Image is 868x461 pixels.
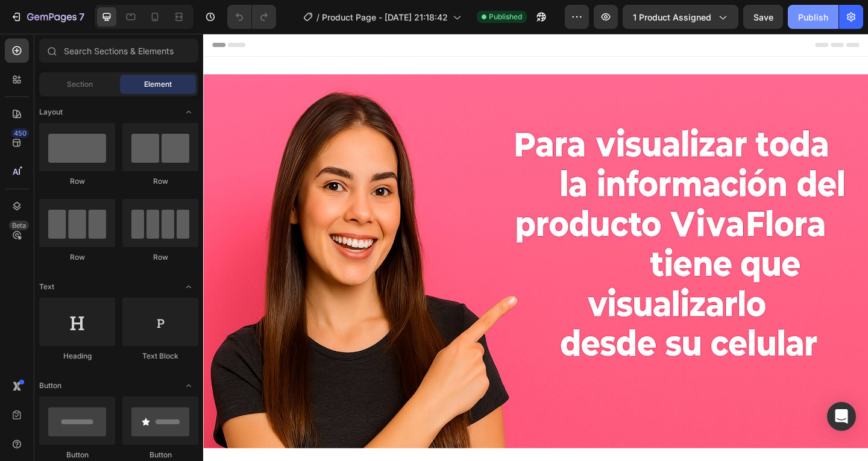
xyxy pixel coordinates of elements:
[39,176,115,187] div: Row
[633,11,711,24] span: 1 product assigned
[122,252,198,263] div: Row
[623,5,738,29] button: 1 product assigned
[203,34,868,461] iframe: Design area
[489,11,522,22] span: Published
[79,10,84,24] p: 7
[39,107,63,118] span: Layout
[122,176,198,187] div: Row
[227,5,276,29] div: Undo/Redo
[179,277,198,296] span: Toggle open
[179,102,198,122] span: Toggle open
[753,12,773,22] span: Save
[122,351,198,362] div: Text Block
[316,11,319,24] span: /
[9,221,29,230] div: Beta
[798,11,828,24] div: Publish
[144,79,172,90] span: Element
[39,351,115,362] div: Heading
[11,128,29,138] div: 450
[179,376,198,395] span: Toggle open
[788,5,838,29] button: Publish
[5,5,90,29] button: 7
[39,252,115,263] div: Row
[39,39,198,63] input: Search Sections & Elements
[743,5,783,29] button: Save
[827,402,856,431] div: Open Intercom Messenger
[39,281,54,292] span: Text
[67,79,93,90] span: Section
[122,450,198,460] div: Button
[39,450,115,460] div: Button
[39,380,61,391] span: Button
[322,11,448,24] span: Product Page - [DATE] 21:18:42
